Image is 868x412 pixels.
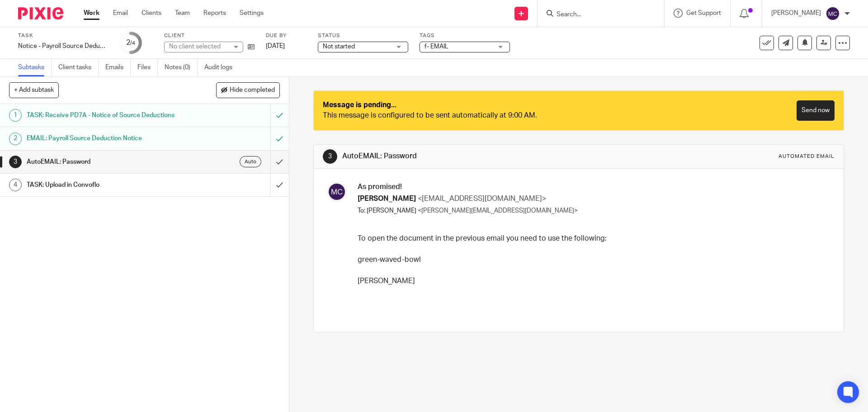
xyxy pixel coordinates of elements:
span: Not started [323,43,355,50]
span: [DATE] [266,43,285,49]
div: Automated email [778,153,835,160]
span: <[PERSON_NAME][EMAIL_ADDRESS][DOMAIN_NAME]> [418,208,578,214]
a: Email [113,9,128,18]
div: 2 [9,133,22,145]
h3: As promised! [358,182,827,192]
button: + Add subtask [9,82,59,98]
a: Clients [142,9,161,18]
span: [PERSON_NAME] [358,195,416,202]
input: Search [556,11,637,19]
button: Hide completed [216,82,280,98]
label: Task [18,32,108,39]
a: Send now [797,100,835,121]
a: Audit logs [204,59,239,76]
a: Work [84,9,99,18]
a: Reports [203,9,226,18]
h1: AutoEMAIL: Password [27,155,183,169]
h1: EMAIL: Payroll Source Deduction Notice [27,132,183,145]
a: Emails [105,59,131,76]
div: This message is configured to be sent automatically at 9:00 AM. [323,110,579,121]
div: 3 [323,149,337,164]
h1: TASK: Upload in Convoflo [27,178,183,192]
a: Settings [240,9,264,18]
div: Auto [240,156,261,167]
div: 1 [9,109,22,122]
a: Subtasks [18,59,52,76]
img: svg%3E [826,6,840,21]
span: To: [PERSON_NAME] [358,208,416,214]
span: <[EMAIL_ADDRESS][DOMAIN_NAME]> [418,195,546,202]
p: green-waved-bowl [358,255,827,265]
a: Client tasks [58,59,99,76]
a: Notes (0) [165,59,198,76]
span: Hide completed [230,87,275,94]
label: Client [164,32,255,39]
a: Files [137,59,158,76]
label: Status [318,32,408,39]
img: Pixie [18,7,63,19]
label: Due by [266,32,307,39]
h1: AutoEMAIL: Password [342,152,598,161]
span: f- EMAIL [425,43,448,50]
strong: Message is pending... [323,101,396,109]
span: Get Support [686,10,721,16]
div: 2 [126,38,135,48]
div: No client selected [169,42,228,51]
p: [PERSON_NAME] [771,9,821,18]
h1: TASK: Receive PD7A - Notice of Source Deductions [27,109,183,122]
div: Notice - Payroll Source Deductions - EMAIL [18,42,108,51]
p: To open the document in the previous email you need to use the following: [358,233,827,244]
small: /4 [130,41,135,46]
div: 4 [9,179,22,191]
div: 3 [9,156,22,168]
img: svg%3E [327,182,346,201]
p: [PERSON_NAME] [358,276,827,286]
label: Tags [420,32,510,39]
a: Team [175,9,190,18]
